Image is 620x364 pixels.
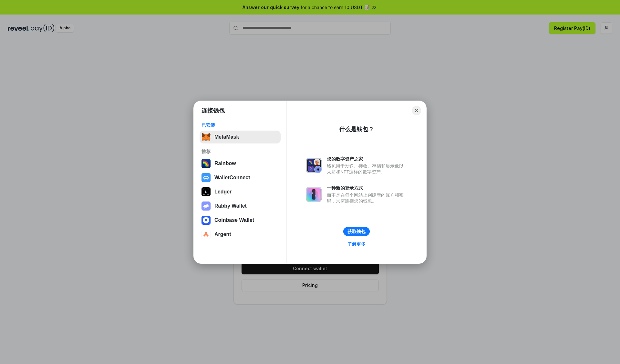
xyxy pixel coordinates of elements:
[306,158,322,173] img: svg+xml,%3Csvg%20xmlns%3D%22http%3A%2F%2Fwww.w3.org%2F2000%2Fsvg%22%20fill%3D%22none%22%20viewBox...
[200,185,281,198] button: Ledger
[214,134,239,140] div: MetaMask
[327,185,407,191] div: 一种新的登录方式
[214,161,236,166] div: Rainbow
[201,133,211,142] img: svg+xml,%3Csvg%20fill%3D%22none%22%20height%3D%2233%22%20viewBox%3D%220%200%2035%2033%22%20width%...
[327,163,407,175] div: 钱包用于发送、接收、存储和显示像以太坊和NFT这样的数字资产。
[347,229,366,234] div: 获取钱包
[201,216,211,225] img: svg+xml,%3Csvg%20width%3D%2228%22%20height%3D%2228%22%20viewBox%3D%220%200%2028%2028%22%20fill%3D...
[201,107,225,114] h1: 连接钱包
[343,227,370,236] button: 获取钱包
[201,149,279,154] div: 推荐
[201,202,211,211] img: svg+xml,%3Csvg%20xmlns%3D%22http%3A%2F%2Fwww.w3.org%2F2000%2Fsvg%22%20fill%3D%22none%22%20viewBox...
[200,228,281,241] button: Argent
[347,241,366,247] div: 了解更多
[200,131,281,143] button: MetaMask
[214,175,250,181] div: WalletConnect
[201,122,279,128] div: 已安装
[200,157,281,170] button: Rainbow
[214,231,231,237] div: Argent
[201,159,211,168] img: svg+xml,%3Csvg%20width%3D%22120%22%20height%3D%22120%22%20viewBox%3D%220%200%20120%20120%22%20fil...
[201,230,211,239] img: svg+xml,%3Csvg%20width%3D%2228%22%20height%3D%2228%22%20viewBox%3D%220%200%2028%2028%22%20fill%3D...
[344,240,369,248] a: 了解更多
[200,214,281,227] button: Coinbase Wallet
[214,217,254,223] div: Coinbase Wallet
[201,173,211,182] img: svg+xml,%3Csvg%20width%3D%2228%22%20height%3D%2228%22%20viewBox%3D%220%200%2028%2028%22%20fill%3D...
[200,171,281,184] button: WalletConnect
[339,125,374,133] div: 什么是钱包？
[214,203,247,209] div: Rabby Wallet
[327,156,407,162] div: 您的数字资产之家
[200,200,281,212] button: Rabby Wallet
[306,187,322,202] img: svg+xml,%3Csvg%20xmlns%3D%22http%3A%2F%2Fwww.w3.org%2F2000%2Fsvg%22%20fill%3D%22none%22%20viewBox...
[412,106,421,115] button: Close
[201,187,211,196] img: svg+xml,%3Csvg%20xmlns%3D%22http%3A%2F%2Fwww.w3.org%2F2000%2Fsvg%22%20width%3D%2228%22%20height%3...
[214,189,232,195] div: Ledger
[327,192,407,204] div: 而不是在每个网站上创建新的账户和密码，只需连接您的钱包。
